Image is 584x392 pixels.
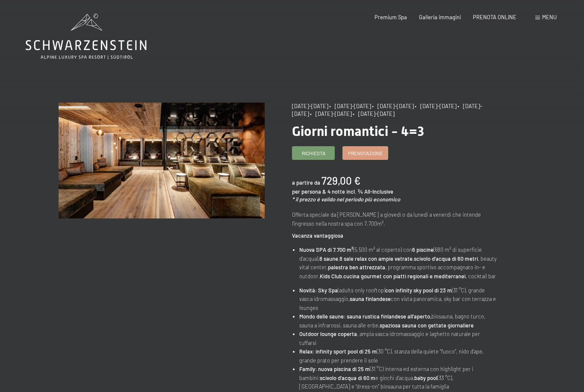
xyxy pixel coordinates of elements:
[414,255,478,262] strong: scivolo d'acqua di 60 metri
[542,14,557,21] span: Menu
[329,103,371,109] span: • [DATE]-[DATE]
[292,103,482,117] span: • [DATE]-[DATE]
[372,103,414,109] span: • [DATE]-[DATE]
[320,273,342,280] strong: Kids Club
[328,264,385,271] strong: palestra ben attrezzata
[380,322,474,329] strong: spaziosa sauna con gettate giornaliere
[59,103,265,218] img: Giorni romantici - 4=3
[385,287,452,294] strong: con infinity sky pool di 23 m
[353,110,395,117] span: • [DATE]-[DATE]
[346,188,393,195] span: incl. ¾ All-Inclusive
[299,348,377,355] strong: Relax: infinity sport pool di 25 m
[292,103,328,109] span: [DATE]-[DATE]
[375,14,407,21] a: Premium Spa
[299,347,498,365] li: (30 °C), stanza della quiete “fuoco”, nido d'ape, grande prato per prendere il sole
[299,330,498,347] li: , ampia vasca idromassaggio e laghetto naturale per tuffarsi
[321,174,360,187] b: 729,00 €
[338,330,357,337] strong: coperta
[343,147,388,159] a: Prenotazione
[299,313,431,320] strong: Mondo delle saune: sauna rustica finlandese all’aperto,
[319,255,338,262] strong: 8 saune
[292,188,326,195] span: per persona &
[310,110,352,117] span: • [DATE]-[DATE]
[415,103,457,109] span: • [DATE]-[DATE]
[299,330,336,337] strong: Outdoor lounge
[412,246,434,253] strong: 6 piscine
[292,147,334,159] a: Richiesta
[299,287,338,294] strong: Novità: Sky Spa
[348,150,383,157] span: Prenotazione
[292,179,320,186] span: a partire da
[299,246,353,253] strong: Nuova SPA di 7.700 m²
[343,273,466,280] strong: cucina gourmet con piatti regionali e mediterranei
[299,312,498,330] li: biosauna, bagno turco, sauna a infrarossi, sauna alle erbe,
[292,210,498,228] p: Offerta speciale da [PERSON_NAME] a giovedì o da lunedì a venerdì che intende l'ingresso nella no...
[292,232,343,239] strong: Vacanza vantaggiosa
[299,365,498,391] li: (31 °C) interna ed esterna con highlight per i bambini: e giochi d'acqua, (33 °C), [GEOGRAPHIC_DA...
[414,374,437,381] strong: baby pool
[327,188,345,195] span: 4 notte
[299,365,370,372] strong: Family: nuova piscina di 25 m
[473,14,516,21] a: PRENOTA ONLINE
[292,196,400,203] em: * il prezzo è valido nel periodo più economico
[339,255,413,262] strong: 8 sale relax con ampie vetrate
[302,150,325,157] span: Richiesta
[320,374,375,381] strong: scivolo d’acqua di 60 m
[292,123,424,139] span: Giorni romantici - 4=3
[419,14,461,21] a: Galleria immagini
[299,286,498,312] li: (adults only rooftop) (31 °C), grande vasca idromassaggio, con vista panoramica, sky bar con terr...
[350,295,391,302] strong: sauna finlandese
[299,245,498,280] li: (5.500 m² al coperto) con (680 m² di superficie d'acqua), , , , beauty vital center, , programma ...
